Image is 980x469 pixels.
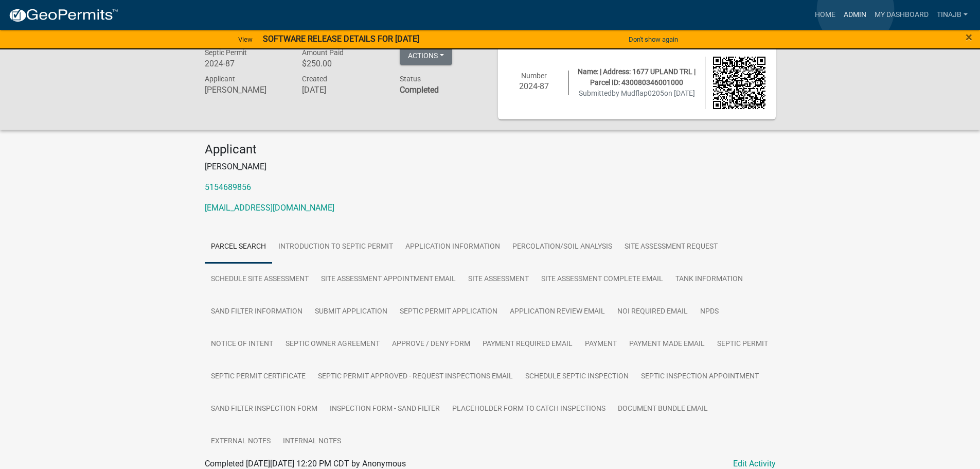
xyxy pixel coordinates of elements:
a: Application review email [504,296,611,328]
a: Septic Owner Agreement [279,328,386,361]
a: NOI Required Email [611,296,694,328]
span: by Mudflap0205 [612,89,664,97]
a: Payment [579,328,623,361]
a: Septic Permit Approved - Request Inspections Email [312,360,519,393]
a: Site Assessment Complete Email [535,263,669,296]
a: Septic Permit [711,328,774,361]
a: [EMAIL_ADDRESS][DOMAIN_NAME] [205,203,334,213]
a: View [234,31,257,48]
a: Site Assessment [462,263,535,296]
a: Sand Filter Inspection Form [205,393,324,426]
span: Amount Paid [302,48,344,57]
span: Number [521,72,547,80]
span: Created [302,75,327,83]
span: Septic Permit [205,48,247,57]
a: NPDS [694,296,725,328]
a: 5154689856 [205,182,251,192]
button: Don't show again [625,31,682,48]
span: Applicant [205,75,235,83]
h4: Applicant [205,142,776,157]
a: Internal Notes [277,425,347,458]
a: Approve / Deny Form [386,328,476,361]
a: Submit Application [309,296,394,328]
h6: 2024-87 [205,59,287,68]
span: Name: | Address: 1677 UPLAND TRL | Parcel ID: 430080346001000 [578,67,696,86]
span: Submitted on [DATE] [579,89,695,97]
strong: Completed [400,85,439,95]
a: Payment Made Email [623,328,711,361]
a: Schedule Site Assessment [205,263,315,296]
a: Inspection Form - Sand Filter [324,393,446,426]
a: Parcel search [205,231,272,264]
a: Site Assessment Request [618,231,724,264]
h6: $250.00 [302,59,384,68]
span: Completed [DATE][DATE] 12:20 PM CDT by Anonymous [205,459,406,468]
button: Actions [400,46,452,65]
a: Septic Permit Application [394,296,504,328]
h6: [PERSON_NAME] [205,85,287,95]
a: Septic Permit Certificate [205,360,312,393]
a: External Notes [205,425,277,458]
a: My Dashboard [870,5,933,25]
strong: SOFTWARE RELEASE DETAILS FOR [DATE] [263,34,419,44]
a: Admin [840,5,870,25]
a: Site Assessment Appointment Email [315,263,462,296]
a: Introduction to Septic Permit [272,231,399,264]
a: Notice of Intent [205,328,279,361]
a: Application Information [399,231,506,264]
a: Septic Inspection Appointment [635,360,765,393]
p: [PERSON_NAME] [205,161,776,173]
span: Status [400,75,421,83]
a: Tinajb [933,5,972,25]
a: Sand Filter Information [205,296,309,328]
a: Placeholder Form to Catch Inspections [446,393,612,426]
h6: [DATE] [302,85,384,95]
a: Percolation/Soil Analysis [506,231,618,264]
img: QR code [713,57,765,109]
a: Tank Information [669,263,749,296]
button: Close [966,31,972,43]
a: Document Bundle Email [612,393,714,426]
a: Payment Required Email [476,328,579,361]
h6: 2024-87 [508,81,561,91]
a: Home [811,5,840,25]
a: Schedule Septic Inspection [519,360,635,393]
span: × [966,30,972,44]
